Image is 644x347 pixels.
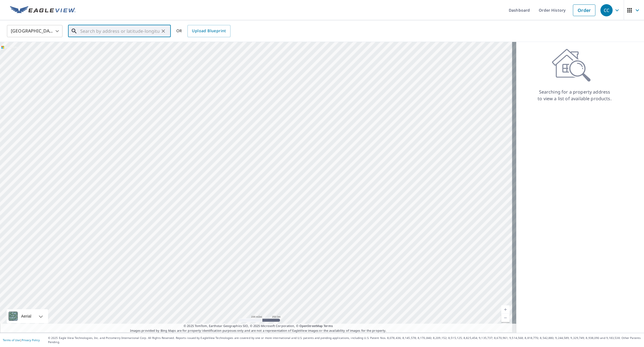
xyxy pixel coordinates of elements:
a: Order [573,4,595,16]
button: Clear [159,27,167,35]
div: OR [176,25,230,37]
span: © 2025 TomTom, Earthstar Geographics SIO, © 2025 Microsoft Corporation, © [184,324,333,328]
div: [GEOGRAPHIC_DATA] [7,23,62,39]
p: | [3,338,40,342]
p: Searching for a property address to view a list of available products. [537,89,612,102]
a: Current Level 5, Zoom Out [501,314,510,322]
div: CC [600,4,613,16]
a: Upload Blueprint [187,25,230,37]
a: OpenStreetMap [299,324,323,328]
a: Terms of Use [3,338,20,342]
div: Aerial [7,309,48,323]
div: Aerial [19,309,33,323]
a: Terms [324,324,333,328]
a: Privacy Policy [22,338,40,342]
p: © 2025 Eagle View Technologies, Inc. and Pictometry International Corp. All Rights Reserved. Repo... [48,336,641,344]
span: Upload Blueprint [192,27,226,34]
a: Current Level 5, Zoom In [501,305,510,314]
img: EV Logo [10,6,76,14]
input: Search by address or latitude-longitude [80,23,159,39]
